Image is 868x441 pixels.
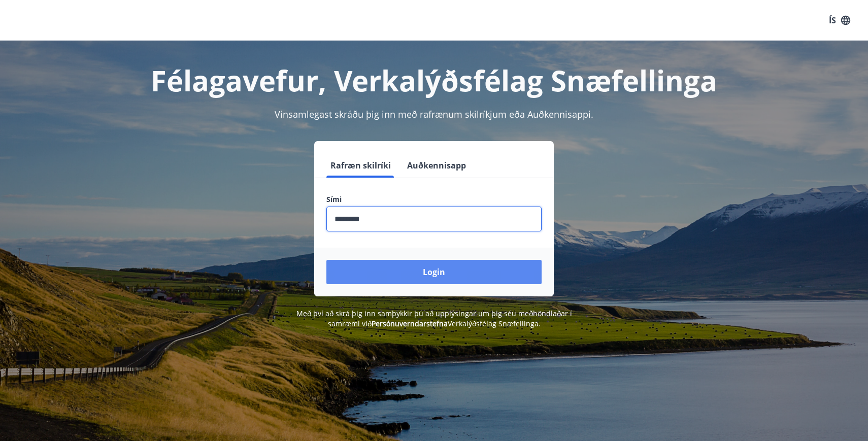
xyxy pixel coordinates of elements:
label: Sími [326,194,542,205]
button: Rafræn skilríki [326,153,395,178]
h1: Félagavefur, Verkalýðsfélag Snæfellinga [81,61,787,99]
button: Auðkennisapp [403,153,470,178]
a: Persónuverndarstefna [372,319,448,328]
button: Login [326,260,542,284]
button: ÍS [823,11,856,29]
span: Með því að skrá þig inn samþykkir þú að upplýsingar um þig séu meðhöndlaðar í samræmi við Verkalý... [296,309,572,328]
span: Vinsamlegast skráðu þig inn með rafrænum skilríkjum eða Auðkennisappi. [275,108,593,120]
